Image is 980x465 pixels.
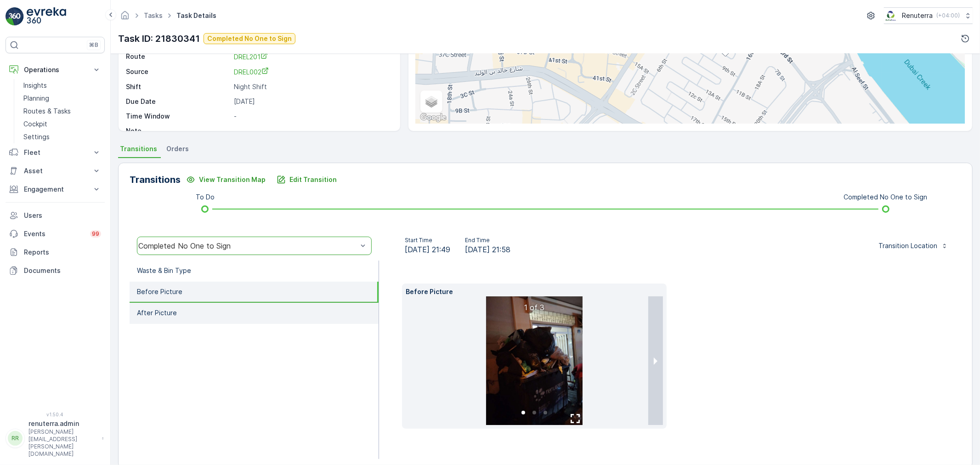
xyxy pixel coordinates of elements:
p: Before Picture [406,287,663,296]
p: Completed No One to Sign [207,34,292,43]
a: DREL201 [234,52,391,62]
a: Routes & Tasks [20,105,105,118]
span: v 1.50.4 [6,412,105,417]
p: Users [24,211,101,220]
a: Users [6,206,105,225]
button: Engagement [6,180,105,198]
p: Night Shift [234,82,391,91]
p: Note [126,126,230,136]
p: Transitions [130,173,181,187]
p: - [234,126,391,136]
a: Settings [20,130,105,143]
p: Documents [24,266,101,275]
span: [DATE] 21:49 [405,244,450,255]
a: DREL002 [234,67,391,77]
a: Homepage [120,14,130,22]
p: Operations [24,65,86,74]
button: next slide / item [648,296,663,425]
img: logo [6,7,24,26]
button: Asset [6,162,105,180]
p: Settings [23,132,50,142]
p: Events [24,229,85,238]
button: Completed No One to Sign [204,33,295,44]
p: 1 of 3 [522,301,547,314]
p: End Time [465,237,510,244]
button: Fleet [6,143,105,162]
span: Transitions [120,144,157,153]
div: Completed No One to Sign [138,242,357,250]
p: Routes & Tasks [23,107,71,116]
button: Renuterra(+04:00) [884,7,973,24]
p: After Picture [137,308,177,318]
p: 99 [92,230,99,238]
p: Asset [24,166,86,176]
p: Renuterra [902,11,933,20]
button: Operations [6,61,105,79]
li: slide item 3 [544,411,547,414]
a: Layers [421,91,442,112]
button: Transition Location [873,238,954,253]
span: DREL201 [234,53,268,61]
li: slide item 2 [532,411,536,414]
span: Orders [166,144,189,153]
p: Start Time [405,237,450,244]
a: Planning [20,92,105,105]
a: Cockpit [20,118,105,130]
p: Shift [126,82,230,91]
img: 611f043599d14127a1e58e2c1966e1f7.jpg [486,296,583,425]
p: Engagement [24,185,86,194]
li: slide item 1 [521,411,525,414]
img: Screenshot_2024-07-26_at_13.33.01.png [884,11,898,21]
p: Cockpit [23,119,47,129]
img: Google [418,112,448,124]
p: Fleet [24,148,86,157]
p: Due Date [126,97,230,106]
div: RR [8,431,23,446]
p: View Transition Map [199,175,266,184]
p: renuterra.admin [28,419,97,428]
p: Transition Location [878,241,937,250]
span: Task Details [175,11,218,20]
p: ( +04:00 ) [936,12,960,19]
p: Insights [23,81,47,90]
p: To Do [196,193,215,202]
button: RRrenuterra.admin[PERSON_NAME][EMAIL_ADDRESS][PERSON_NAME][DOMAIN_NAME] [6,419,105,458]
p: [PERSON_NAME][EMAIL_ADDRESS][PERSON_NAME][DOMAIN_NAME] [28,428,97,458]
p: Time Window [126,112,230,121]
p: Planning [23,94,49,103]
p: - [234,112,391,121]
p: Edit Transition [289,175,337,184]
p: [DATE] [234,97,391,106]
img: logo_light-DOdMpM7g.png [27,7,66,26]
a: Insights [20,79,105,92]
a: Tasks [144,11,163,19]
p: Task ID: 21830341 [118,32,200,45]
a: Open this area in Google Maps (opens a new window) [418,112,448,124]
button: View Transition Map [181,172,271,187]
p: ⌘B [89,41,98,49]
p: Completed No One to Sign [844,193,928,202]
span: DREL002 [234,68,269,76]
button: Edit Transition [271,172,342,187]
p: Route [126,52,230,62]
p: Before Picture [137,287,182,296]
p: Reports [24,248,101,257]
p: Waste & Bin Type [137,266,191,275]
span: [DATE] 21:58 [465,244,510,255]
a: Documents [6,261,105,280]
p: Source [126,67,230,77]
a: Reports [6,243,105,261]
a: Events99 [6,225,105,243]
